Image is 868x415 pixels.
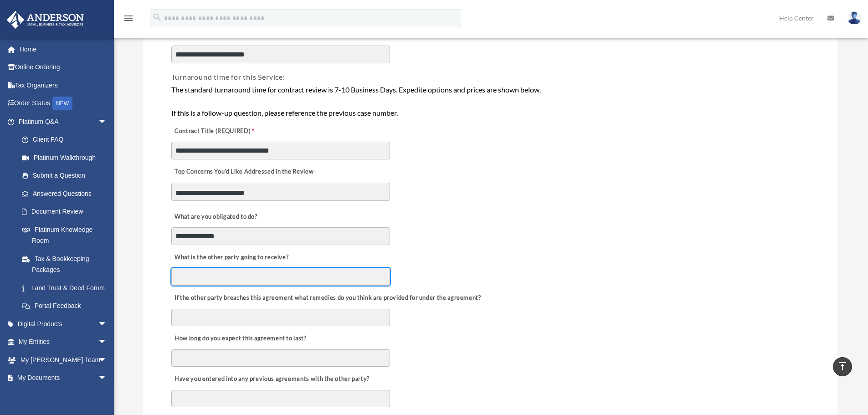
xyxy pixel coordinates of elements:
[6,113,121,131] a: Platinum Q&Aarrow_drop_down
[52,97,72,110] div: NEW
[6,333,121,351] a: My Entitiesarrow_drop_down
[13,250,121,279] a: Tax & Bookkeeping Packages
[98,113,116,131] span: arrow_drop_down
[13,203,116,221] a: Document Review
[847,11,861,25] img: User Pic
[98,315,116,333] span: arrow_drop_down
[171,84,809,119] div: The standard turnaround time for contract review is 7-10 Business Days. Expedite options and pric...
[98,351,116,369] span: arrow_drop_down
[13,297,121,315] a: Portal Feedback
[171,292,483,304] label: If the other party breaches this agreement what remedies do you think are provided for under the ...
[6,94,121,113] a: Order StatusNEW
[6,315,121,333] a: Digital Productsarrow_drop_down
[171,333,309,345] label: How long do you expect this agreement to last?
[6,40,121,58] a: Home
[171,373,372,386] label: Have you entered into any previous agreements with the other party?
[13,184,121,203] a: Answered Questions
[6,351,121,369] a: My [PERSON_NAME] Teamarrow_drop_down
[98,333,116,352] span: arrow_drop_down
[171,165,316,178] label: Top Concerns You’d Like Addressed in the Review
[152,12,162,22] i: search
[123,13,134,24] i: menu
[13,131,121,149] a: Client FAQ
[4,11,87,29] img: Anderson Advisors Platinum Portal
[837,361,848,372] i: vertical_align_top
[6,58,121,77] a: Online Ordering
[13,220,121,250] a: Platinum Knowledge Room
[13,279,121,297] a: Land Trust & Deed Forum
[98,369,116,388] span: arrow_drop_down
[171,251,291,264] label: What is the other party going to receive?
[13,149,121,167] a: Platinum Walkthrough
[171,210,262,223] label: What are you obligated to do?
[171,72,285,81] span: Turnaround time for this Service:
[6,369,121,387] a: My Documentsarrow_drop_down
[13,167,121,185] a: Submit a Question
[833,357,852,376] a: vertical_align_top
[171,125,262,138] label: Contract Title (REQUIRED)
[6,76,121,94] a: Tax Organizers
[123,16,134,24] a: menu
